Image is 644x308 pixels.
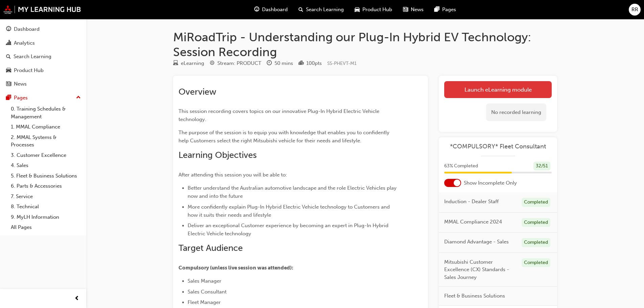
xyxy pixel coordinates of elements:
[306,6,344,14] span: Search Learning
[349,3,398,17] a: car-iconProduct Hub
[411,6,424,14] span: News
[8,160,84,171] a: 4. Sales
[362,6,392,14] span: Product Hub
[8,122,84,132] a: 1. MMAL Compliance
[444,218,502,226] span: MMAL Compliance 2024
[442,6,456,14] span: Pages
[249,3,293,17] a: guage-iconDashboard
[522,198,550,207] div: Completed
[188,185,398,199] span: Better understand the Australian automotive landscape and the role Electric Vehicles play now and...
[74,294,79,303] span: prev-icon
[178,243,243,253] span: Target Audience
[434,5,439,14] span: pages-icon
[14,67,44,74] div: Product Hub
[8,104,84,122] a: 0. Training Schedules & Management
[188,204,391,218] span: More confidently explain Plug-In Hybrid Electric Vehicle technology to Customers and how it suits...
[3,50,84,63] a: Search Learning
[3,92,84,104] button: Pages
[299,61,304,67] span: podium-icon
[173,30,557,59] h1: MiRoadTrip - Understanding our Plug-In Hybrid EV Technology: Session Recording
[188,222,390,237] span: Deliver an exceptional Customer experience by becoming an expert in Plug-In Hybrid Electric Vehic...
[181,60,204,67] div: eLearning
[3,78,84,90] a: News
[398,3,429,17] a: news-iconNews
[8,181,84,191] a: 6. Parts & Accessories
[178,150,257,160] span: Learning Objectives
[178,172,287,178] span: After attending this session you will be able to:
[14,53,51,61] div: Search Learning
[178,87,216,97] span: Overview
[306,60,322,67] div: 100 pts
[173,59,204,68] div: Type
[6,81,11,87] span: news-icon
[8,222,84,233] a: All Pages
[299,5,303,14] span: search-icon
[522,218,550,227] div: Completed
[6,26,11,32] span: guage-icon
[464,179,517,187] span: Show Incomplete Only
[254,5,259,14] span: guage-icon
[210,59,261,68] div: Stream
[522,238,550,247] div: Completed
[444,162,478,170] span: 63 % Completed
[6,95,11,101] span: pages-icon
[444,143,552,150] a: *COMPULSORY* Fleet Consultant
[217,60,261,67] div: Stream: PRODUCT
[3,22,84,92] button: DashboardAnalyticsSearch LearningProduct HubNews
[14,80,27,88] div: News
[3,37,84,49] a: Analytics
[6,40,11,46] span: chart-icon
[267,61,272,67] span: clock-icon
[8,212,84,222] a: 9. MyLH Information
[629,4,641,16] button: RR
[299,59,322,68] div: Points
[444,292,505,300] span: Fleet & Business Solutions
[14,94,28,102] div: Pages
[173,61,178,67] span: learningResourceType_ELEARNING-icon
[327,61,357,66] span: Learning resource code
[14,39,35,47] div: Analytics
[14,25,40,33] div: Dashboard
[275,60,293,67] div: 50 mins
[3,64,84,77] a: Product Hub
[6,54,11,60] span: search-icon
[267,59,293,68] div: Duration
[293,3,349,17] a: search-iconSearch Learning
[8,132,84,150] a: 2. MMAL Systems & Processes
[210,61,215,67] span: target-icon
[188,289,226,295] span: Sales Consultant
[8,191,84,202] a: 7. Service
[178,129,391,144] span: The purpose of the session is to equip you with knowledge that enables you to confidently help Cu...
[76,93,81,102] span: up-icon
[262,6,288,14] span: Dashboard
[355,5,360,14] span: car-icon
[188,299,221,305] span: Fleet Manager
[8,171,84,181] a: 5. Fleet & Business Solutions
[444,198,499,206] span: Induction - Dealer Staff
[533,162,550,171] div: 32 / 51
[8,150,84,161] a: 3. Customer Excellence
[3,23,84,35] a: Dashboard
[522,258,550,267] div: Completed
[8,202,84,212] a: 8. Technical
[444,81,552,98] a: Launch eLearning module
[188,278,221,284] span: Sales Manager
[631,6,638,14] span: RR
[3,5,81,14] img: mmal
[178,108,381,122] span: This session recording covers topics on our innovative Plug-In Hybrid Electric Vehicle technology.
[444,238,509,246] span: Diamond Advantage - Sales
[6,68,11,74] span: car-icon
[403,5,408,14] span: news-icon
[178,265,293,271] span: Compulsory (unless live session was attended):
[429,3,461,17] a: pages-iconPages
[444,258,516,281] span: Mitsubishi Customer Excellence (CX) Standards - Sales Journey
[486,103,546,121] div: No recorded learning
